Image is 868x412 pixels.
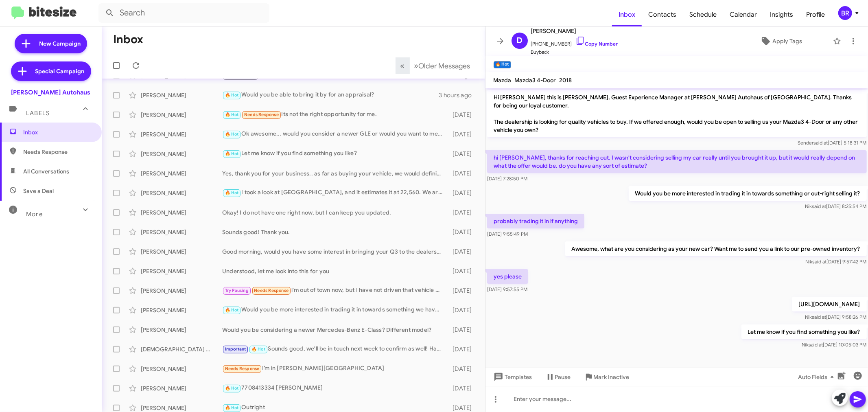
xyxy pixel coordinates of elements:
span: Inbox [23,128,92,136]
div: i'm out of town now, but I have not driven that vehicle since the estimate so whatever it was at ... [222,286,446,295]
div: [PERSON_NAME] [141,365,222,373]
div: [DATE] [446,384,479,392]
span: Special Campaign [35,67,85,75]
button: Pause [539,370,577,384]
span: said at [809,342,823,348]
div: [DATE] [446,150,479,158]
div: [PERSON_NAME] [141,404,222,412]
span: said at [812,259,826,265]
span: Nik [DATE] 10:05:03 PM [802,342,866,348]
span: 🔥 Hot [225,386,239,391]
span: Apply Tags [772,34,802,48]
span: More [26,210,43,218]
span: 🔥 Hot [225,92,239,98]
span: D [516,34,523,47]
div: [DATE] [446,404,479,412]
span: Insights [763,3,800,26]
span: Needs Response [244,112,279,117]
span: 🔥 Hot [225,405,239,410]
h1: Inbox [113,33,143,46]
div: [DATE] [446,248,479,256]
span: Important [225,346,246,352]
span: Nik [DATE] 9:58:26 PM [805,314,866,320]
span: [PHONE_NUMBER] [531,36,618,48]
span: said at [812,203,826,209]
span: 🔥 Hot [225,131,239,137]
a: Copy Number [575,41,618,47]
div: [PERSON_NAME] [141,150,222,158]
p: probably trading it in if anything [487,214,584,228]
div: I’m in [PERSON_NAME][GEOGRAPHIC_DATA] [222,364,446,373]
span: Save a Deal [23,187,54,195]
a: Calendar [723,3,763,26]
input: Search [98,3,269,23]
div: [PERSON_NAME] [141,248,222,256]
p: Awesome, what are you considering as your new car? Want me to send you a link to our pre-owned in... [565,241,866,256]
small: 🔥 Hot [494,61,511,68]
div: Yes, thank you for your business.. as far as buying your vehicle, we would definitely need to see... [222,169,446,178]
div: Would you be considering a newer Mercedes-Benz E-Class? Different model? [222,326,446,334]
span: 🔥 Hot [225,112,239,117]
div: [PERSON_NAME] [141,208,222,217]
div: [DATE] [446,365,479,373]
span: Profile [800,3,831,26]
span: said at [812,314,826,320]
div: Okay! I do not have one right now, but I can keep you updated. [222,208,446,217]
div: [PERSON_NAME] [141,130,222,138]
span: Needs Response [23,148,92,156]
div: Let me know if you find something you like? [222,149,446,158]
span: 🔥 Hot [251,346,265,352]
div: Would you be more interested in trading it in towards something we have here? or outright selling... [222,305,446,315]
div: [DATE] [446,306,479,314]
span: Mark Inactive [594,370,630,384]
a: New Campaign [15,34,87,53]
button: BR [831,6,859,20]
span: 🔥 Hot [225,307,239,313]
div: [PERSON_NAME] Autohaus [11,88,91,96]
a: Schedule [683,3,723,26]
span: All Conversations [23,167,69,175]
div: [DATE] [446,267,479,275]
span: [PERSON_NAME] [531,26,618,36]
nav: Page navigation example [396,57,475,74]
span: Templates [492,370,532,384]
div: [DEMOGRAPHIC_DATA] Poplar [141,345,222,353]
div: Sounds good, we'll be in touch next week to confirm as well! Have a great weekend! [222,344,446,354]
span: Needs Response [254,288,289,293]
p: yes please [487,269,528,284]
span: Buyback [531,48,618,56]
div: [PERSON_NAME] [141,287,222,295]
button: Apply Tags [732,34,829,48]
p: Let me know if you find something you like? [741,324,866,339]
span: Labels [26,110,50,117]
div: [PERSON_NAME] [141,228,222,236]
button: Mark Inactive [577,370,636,384]
button: Auto Fields [791,370,844,384]
p: Would you be more interested in trading it in towards something or out-right selling it? [628,186,866,201]
div: 7708413334 [PERSON_NAME] [222,384,446,393]
div: Sounds good! Thank you. [222,228,446,236]
div: 3 hours ago [439,91,478,99]
span: Needs Response [225,366,260,371]
a: Inbox [612,3,642,26]
div: Would you be able to bring it by for an appraisal? [222,90,439,100]
div: Good morning, would you have some interest in bringing your Q3 to the dealership either [DATE] or... [222,248,446,256]
button: Previous [396,57,410,74]
span: said at [813,140,828,146]
div: Ok awesome... would you consider a newer GLE or would you want to me to send you some options of ... [222,129,446,139]
span: Pause [555,370,571,384]
span: Try Pausing [225,288,249,293]
span: 2018 [560,77,572,84]
span: 🔥 Hot [225,151,239,156]
span: Sender [DATE] 5:18:31 PM [798,140,866,146]
div: [PERSON_NAME] [141,326,222,334]
div: [PERSON_NAME] [141,111,222,119]
a: Contacts [642,3,683,26]
div: [PERSON_NAME] [141,189,222,197]
p: Hi [PERSON_NAME] this is [PERSON_NAME], Guest Experience Manager at [PERSON_NAME] Autohaus of [GE... [487,90,867,137]
div: [PERSON_NAME] [141,384,222,392]
button: Templates [485,370,539,384]
span: 🔥 Hot [225,190,239,195]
